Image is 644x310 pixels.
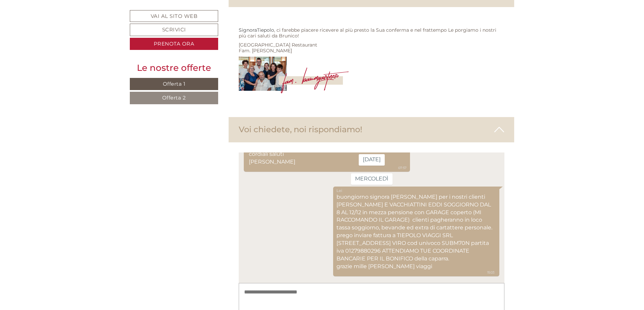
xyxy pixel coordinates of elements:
[130,62,218,74] div: Le nostre offerte
[229,177,266,190] button: Invia
[239,27,504,39] p: , ci farebbe piacere ricevere al più presto la Sua conferma e nel frattempo Le porgiamo i nostri ...
[130,38,218,50] a: Prenota ora
[239,57,349,93] img: image
[239,27,257,33] span: Signora
[257,27,274,33] span: Tiepolo
[94,34,261,124] div: buongiorno signora [PERSON_NAME] per i nostri clienti [PERSON_NAME] E VACCHIATTINI EDDI SOGGIORNO...
[98,118,256,122] small: 15:03
[229,117,515,142] div: Voi chiedete, noi rispondiamo!
[98,35,256,41] div: Lei
[130,10,218,22] a: Vai al sito web
[10,13,168,18] small: 07:57
[163,81,185,87] span: Offerta 1
[112,21,154,32] div: mercoledì
[120,2,146,13] div: [DATE]
[239,42,504,54] p: [GEOGRAPHIC_DATA] Restaurant Fam. [PERSON_NAME]
[162,94,186,101] span: Offerta 2
[130,24,218,36] a: Scrivici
